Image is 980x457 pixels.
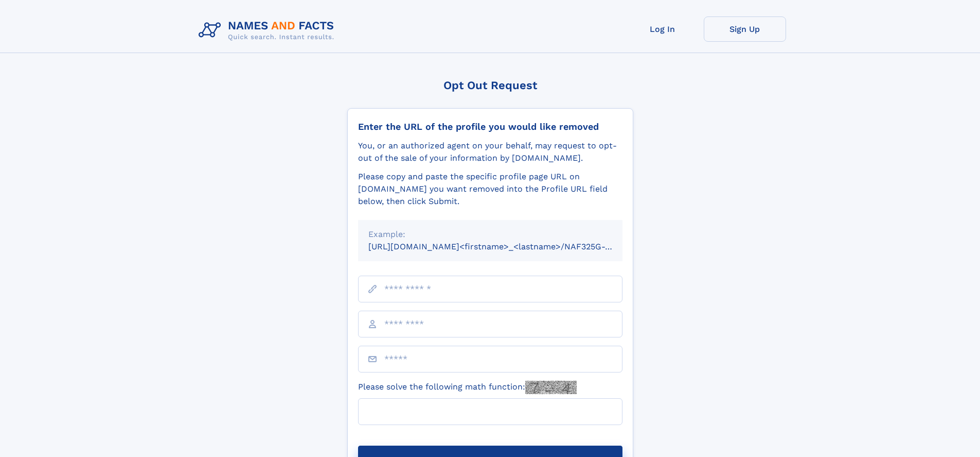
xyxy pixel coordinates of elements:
[368,242,642,251] small: [URL][DOMAIN_NAME]<firstname>_<lastname>/NAF325G-xxxxxxxx
[704,16,786,42] a: Sign Up
[358,121,622,132] div: Enter the URL of the profile you would like removed
[358,171,622,208] div: Please copy and paste the specific profile page URL on [DOMAIN_NAME] you want removed into the Pr...
[194,16,343,44] img: Logo Names and Facts
[368,228,612,241] div: Example:
[358,140,622,164] div: You, or an authorized agent on your behalf, may request to opt-out of the sale of your informatio...
[621,16,704,42] a: Log In
[347,79,633,92] div: Opt Out Request
[358,381,577,394] label: Please solve the following math function:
